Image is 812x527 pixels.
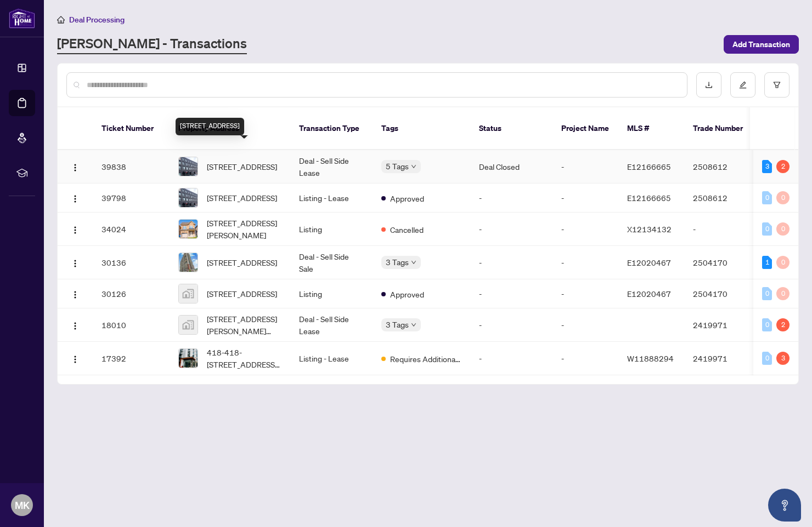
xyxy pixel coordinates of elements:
[71,290,80,299] img: Logo
[470,279,552,308] td: -
[207,313,281,337] span: [STREET_ADDRESS][PERSON_NAME][PERSON_NAME]
[684,184,761,213] td: 2508612
[71,259,80,268] img: Logo
[552,107,618,150] th: Project Name
[69,15,125,25] span: Deal Processing
[290,184,373,213] td: Listing - Lease
[705,81,713,89] span: download
[390,224,424,236] span: Cancelled
[66,158,84,175] button: Logo
[627,193,671,203] span: E12166665
[762,222,772,236] div: 0
[386,256,409,268] span: 3 Tags
[66,189,84,207] button: Logo
[93,246,170,279] td: 30136
[71,226,80,234] img: Logo
[179,188,198,207] img: thumbnail-img
[176,118,244,135] div: [STREET_ADDRESS]
[762,287,772,300] div: 0
[71,355,80,364] img: Logo
[684,308,761,342] td: 2419971
[57,16,65,24] span: home
[552,246,618,279] td: -
[627,162,671,171] span: E12166665
[552,308,618,342] td: -
[93,184,170,213] td: 39798
[66,254,84,271] button: Logo
[207,346,281,370] span: 418-418-[STREET_ADDRESS][PERSON_NAME][PERSON_NAME][PERSON_NAME]
[470,184,552,213] td: -
[776,160,790,173] div: 2
[552,150,618,184] td: -
[71,163,80,172] img: Logo
[290,279,373,308] td: Listing
[618,107,684,150] th: MLS #
[696,72,721,98] button: download
[724,35,799,54] button: Add Transaction
[290,150,373,184] td: Deal - Sell Side Lease
[93,213,170,246] td: 34024
[66,350,84,367] button: Logo
[93,150,170,184] td: 39838
[768,489,801,522] button: Open asap
[66,316,84,334] button: Logo
[93,279,170,308] td: 30126
[684,107,761,150] th: Trade Number
[627,289,671,299] span: E12020467
[470,213,552,246] td: -
[179,220,198,238] img: thumbnail-img
[207,161,277,173] span: [STREET_ADDRESS]
[179,316,198,334] img: thumbnail-img
[552,213,618,246] td: -
[170,107,290,150] th: Property Address
[411,322,416,328] span: down
[179,284,198,303] img: thumbnail-img
[776,222,790,236] div: 0
[411,164,416,169] span: down
[739,81,747,89] span: edit
[93,342,170,375] td: 17392
[390,192,424,204] span: Approved
[776,287,790,300] div: 0
[776,191,790,204] div: 0
[290,107,373,150] th: Transaction Type
[66,220,84,238] button: Logo
[93,308,170,342] td: 18010
[71,322,80,330] img: Logo
[470,342,552,375] td: -
[773,81,781,89] span: filter
[776,352,790,365] div: 3
[411,260,416,265] span: down
[373,107,470,150] th: Tags
[762,352,772,365] div: 0
[470,246,552,279] td: -
[179,349,198,368] img: thumbnail-img
[627,353,674,363] span: W11888294
[627,224,672,234] span: X12134132
[684,246,761,279] td: 2504170
[684,150,761,184] td: 2508612
[93,107,170,150] th: Ticket Number
[684,213,761,246] td: -
[386,160,409,173] span: 5 Tags
[290,342,373,375] td: Listing - Lease
[207,192,277,204] span: [STREET_ADDRESS]
[764,72,790,98] button: filter
[730,72,755,98] button: edit
[776,318,790,331] div: 2
[207,288,277,300] span: [STREET_ADDRESS]
[9,8,35,28] img: logo
[552,184,618,213] td: -
[684,342,761,375] td: 2419971
[290,308,373,342] td: Deal - Sell Side Lease
[776,256,790,269] div: 0
[762,191,772,204] div: 0
[762,160,772,173] div: 3
[390,288,424,300] span: Approved
[290,246,373,279] td: Deal - Sell Side Sale
[732,36,790,53] span: Add Transaction
[179,253,198,272] img: thumbnail-img
[290,213,373,246] td: Listing
[390,353,461,365] span: Requires Additional Docs
[207,256,277,268] span: [STREET_ADDRESS]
